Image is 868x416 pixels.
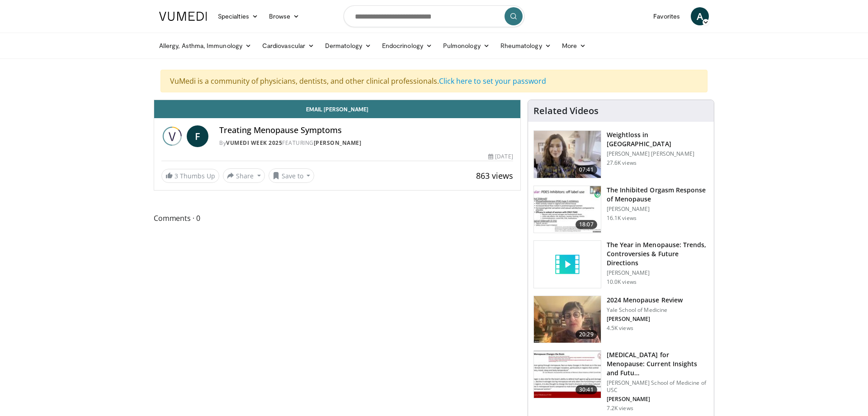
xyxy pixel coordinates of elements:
[557,37,591,55] a: More
[154,100,520,118] a: Email [PERSON_NAME]
[576,330,597,339] span: 20:29
[534,186,601,233] img: 283c0f17-5e2d-42ba-a87c-168d447cdba4.150x105_q85_crop-smart_upscale.jpg
[476,170,513,181] span: 863 views
[607,325,633,332] p: 4.5K views
[648,7,685,25] a: Favorites
[607,306,683,314] p: Yale School of Medicine
[438,37,495,55] a: Pulmonology
[257,37,320,55] a: Cardiovascular
[534,296,601,343] img: 692f135d-47bd-4f7e-b54d-786d036e68d3.150x105_q85_crop-smart_upscale.jpg
[607,130,708,148] h3: Weightloss in [GEOGRAPHIC_DATA]
[439,76,546,86] a: Click here to set your password
[161,169,219,183] a: 3 Thumbs Up
[495,37,557,55] a: Rheumatology
[607,215,637,222] p: 16.1K views
[314,139,362,147] a: [PERSON_NAME]
[187,125,208,147] a: F
[175,172,178,180] span: 3
[534,351,601,398] img: 47271b8a-94f4-49c8-b914-2a3d3af03a9e.150x105_q85_crop-smart_upscale.jpg
[161,125,183,147] img: Vumedi Week 2025
[344,5,524,27] input: Search topics, interventions
[607,206,708,213] p: [PERSON_NAME]
[607,150,708,158] p: [PERSON_NAME] [PERSON_NAME]
[576,220,597,229] span: 18:07
[607,296,683,305] h3: 2024 Menopause Review
[160,70,708,92] div: VuMedi is a community of physicians, dentists, and other clinical professionals.
[607,316,683,323] p: [PERSON_NAME]
[533,130,708,178] a: 07:41 Weightloss in [GEOGRAPHIC_DATA] [PERSON_NAME] [PERSON_NAME] 27.6K views
[607,396,708,403] p: [PERSON_NAME]
[159,12,207,21] img: VuMedi Logo
[226,139,282,147] a: Vumedi Week 2025
[223,168,265,183] button: Share
[607,269,708,277] p: [PERSON_NAME]
[534,131,601,178] img: 9983fed1-7565-45be-8934-aef1103ce6e2.150x105_q85_crop-smart_upscale.jpg
[269,168,315,183] button: Save to
[607,159,637,167] p: 27.6K views
[534,241,601,288] img: video_placeholder_short.svg
[533,240,708,288] a: The Year in Menopause: Trends, Controversies & Future Directions [PERSON_NAME] 10.0K views
[212,7,264,25] a: Specialties
[154,212,521,224] span: Comments 0
[576,385,597,394] span: 30:41
[533,296,708,344] a: 20:29 2024 Menopause Review Yale School of Medicine [PERSON_NAME] 4.5K views
[607,278,637,286] p: 10.0K views
[607,405,633,412] p: 7.2K views
[533,105,599,116] h4: Related Videos
[219,139,513,147] div: By FEATURING
[533,350,708,412] a: 30:41 [MEDICAL_DATA] for Menopause: Current Insights and Futu… [PERSON_NAME] School of Medicine o...
[488,153,513,161] div: [DATE]
[691,7,709,25] a: A
[607,186,708,204] h3: The Inhibited Orgasm Response of Menopause
[264,7,305,25] a: Browse
[320,37,377,55] a: Dermatology
[576,165,597,174] span: 07:41
[219,125,513,135] h4: Treating Menopause Symptoms
[377,37,438,55] a: Endocrinology
[533,186,708,234] a: 18:07 The Inhibited Orgasm Response of Menopause [PERSON_NAME] 16.1K views
[607,379,708,394] p: [PERSON_NAME] School of Medicine of USC
[607,350,708,378] h3: [MEDICAL_DATA] for Menopause: Current Insights and Futu…
[154,37,257,55] a: Allergy, Asthma, Immunology
[607,240,708,268] h3: The Year in Menopause: Trends, Controversies & Future Directions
